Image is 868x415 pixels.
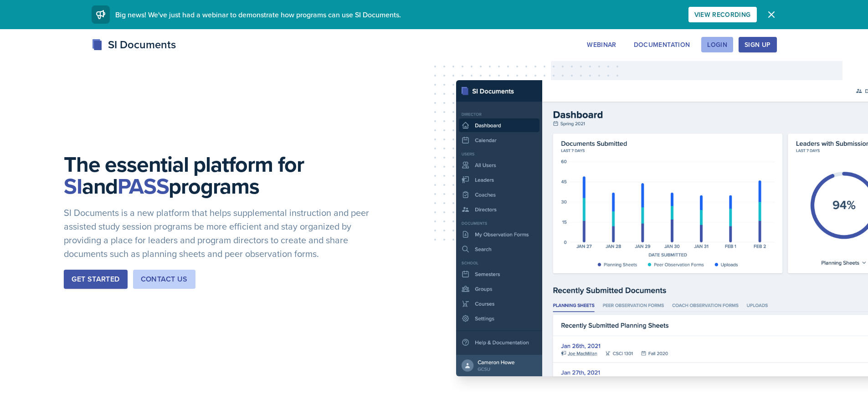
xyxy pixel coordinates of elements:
[587,41,616,48] div: Webinar
[701,37,733,52] button: Login
[141,274,188,285] div: Contact Us
[688,7,757,22] button: View Recording
[115,10,401,20] span: Big news! We've just had a webinar to demonstrate how programs can use SI Documents.
[739,37,776,52] button: Sign Up
[745,41,770,48] div: Sign Up
[581,37,622,52] button: Webinar
[694,11,751,18] div: View Recording
[92,36,176,53] div: SI Documents
[628,37,696,52] button: Documentation
[72,274,119,285] div: Get Started
[634,41,690,48] div: Documentation
[707,41,727,48] div: Login
[64,270,127,289] button: Get Started
[133,270,195,289] button: Contact Us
